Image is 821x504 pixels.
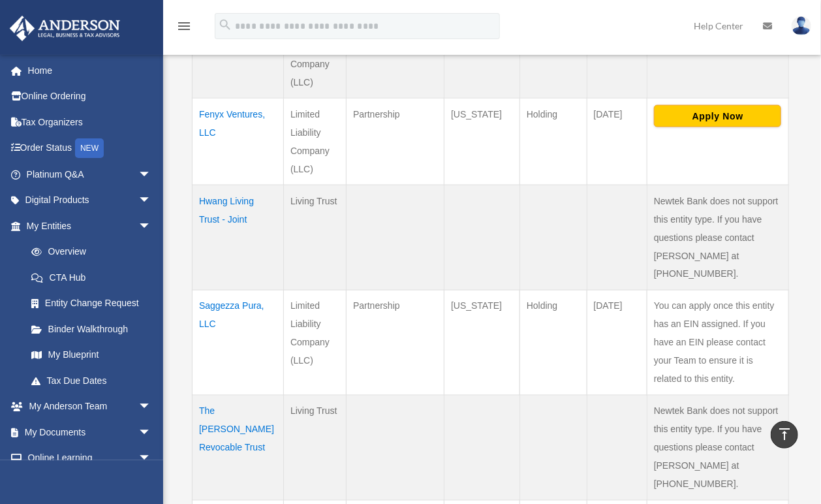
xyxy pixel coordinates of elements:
td: [US_STATE] [444,12,520,99]
td: Saggezza Pura, LLC [193,291,284,396]
td: [US_STATE] [444,291,520,396]
span: arrow_drop_down [138,394,164,420]
a: CTA Hub [18,264,164,291]
a: Online Learningarrow_drop_down [9,445,171,471]
td: Newtek Bank does not support this entity type. If you have questions please contact [PERSON_NAME]... [647,396,788,501]
td: Partnership [347,99,444,185]
span: arrow_drop_down [138,187,164,214]
td: Holding [519,291,587,396]
td: Fenyx Ventures, LLC [193,99,284,185]
td: [US_STATE] [444,99,520,185]
td: Rental Real Estate [519,12,587,99]
td: Limited Liability Company (LLC) [284,291,347,396]
td: [DATE] [587,99,647,185]
a: Tax Due Dates [18,368,164,394]
a: menu [176,23,192,34]
a: Online Ordering [9,84,171,110]
a: Tax Organizers [9,109,171,135]
td: [DATE] [587,291,647,396]
td: Living Trust [284,185,347,291]
td: The [PERSON_NAME] Revocable Trust [193,396,284,501]
div: NEW [75,138,104,158]
i: menu [176,18,192,34]
td: Disregarded Entity [347,12,444,99]
button: Apply Now [654,105,781,127]
a: Overview [18,239,158,265]
td: Limited Liability Company (LLC) [284,12,347,99]
td: Newtek Bank does not support this entity type. If you have questions please contact [PERSON_NAME]... [647,185,788,291]
a: Home [9,57,171,84]
span: arrow_drop_down [138,161,164,188]
a: Binder Walkthrough [18,316,164,342]
img: Anderson Advisors Platinum Portal [6,16,124,41]
a: vertical_align_top [771,421,798,449]
td: Bellissima Vita Uno, LLC [193,12,284,99]
i: search [218,18,232,32]
span: arrow_drop_down [138,213,164,240]
td: You can apply once this entity has an EIN assigned. If you have an EIN please contact your Team t... [647,291,788,396]
span: arrow_drop_down [138,445,164,472]
td: Holding [519,99,587,185]
td: Hwang Living Trust - Joint [193,185,284,291]
span: arrow_drop_down [138,419,164,446]
a: Entity Change Request [18,291,164,317]
a: My Blueprint [18,342,164,368]
a: Platinum Q&Aarrow_drop_down [9,161,171,187]
i: vertical_align_top [777,426,792,442]
td: Limited Liability Company (LLC) [284,99,347,185]
img: User Pic [792,16,811,35]
a: My Entitiesarrow_drop_down [9,213,164,239]
a: My Documentsarrow_drop_down [9,419,171,445]
td: Living Trust [284,396,347,501]
td: Partnership [347,291,444,396]
a: Digital Productsarrow_drop_down [9,187,171,213]
a: My Anderson Teamarrow_drop_down [9,394,171,420]
a: Order StatusNEW [9,135,171,162]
